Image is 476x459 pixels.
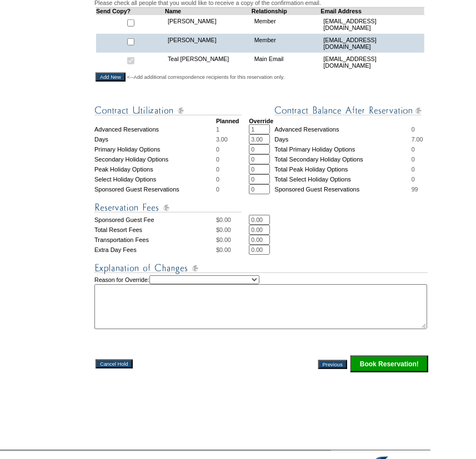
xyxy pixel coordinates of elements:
[321,53,425,72] td: [EMAIL_ADDRESS][DOMAIN_NAME]
[165,34,252,53] td: [PERSON_NAME]
[216,118,239,124] strong: Planned
[94,154,216,164] td: Secondary Holiday Options
[216,245,249,255] td: $
[94,201,242,215] img: Reservation Fees
[127,74,285,80] span: <--Add additional correspondence recipients for this reservation only.
[216,235,249,245] td: $
[216,186,219,193] span: 0
[321,34,425,53] td: [EMAIL_ADDRESS][DOMAIN_NAME]
[274,174,411,184] td: Total Select Holiday Options
[412,126,415,133] span: 0
[318,360,347,369] input: Previous
[219,236,231,243] span: 0.00
[274,124,411,134] td: Advanced Reservations
[165,14,252,34] td: [PERSON_NAME]
[94,134,216,144] td: Days
[216,146,219,153] span: 0
[96,73,126,82] input: Add New
[216,215,249,225] td: $
[252,7,321,14] td: Relationship
[321,14,425,34] td: [EMAIL_ADDRESS][DOMAIN_NAME]
[412,146,415,153] span: 0
[96,360,133,369] input: Cancel Hold
[219,226,231,233] span: 0.00
[94,124,216,134] td: Advanced Reservations
[94,164,216,174] td: Peak Holiday Options
[274,184,411,194] td: Sponsored Guest Reservations
[94,261,428,275] img: Explanation of Changes
[216,156,219,163] span: 0
[96,7,166,14] td: Send Copy?
[94,144,216,154] td: Primary Holiday Options
[274,144,411,154] td: Total Primary Holiday Options
[412,156,415,163] span: 0
[412,136,423,143] span: 7.00
[165,53,252,72] td: Teal [PERSON_NAME]
[412,166,415,173] span: 0
[94,245,216,255] td: Extra Day Fees
[350,356,428,372] input: Click this button to finalize your reservation.
[94,174,216,184] td: Select Holiday Options
[216,166,219,173] span: 0
[216,176,219,183] span: 0
[274,154,411,164] td: Total Secondary Holiday Options
[216,126,219,133] span: 1
[94,225,216,235] td: Total Resort Fees
[94,104,242,118] img: Contract Utilization
[252,53,321,72] td: Main Email
[219,246,231,253] span: 0.00
[274,164,411,174] td: Total Peak Holiday Options
[216,136,228,143] span: 3.00
[249,118,273,124] strong: Override
[274,104,422,118] img: Contract Balance After Reservation
[274,134,411,144] td: Days
[94,275,429,329] td: Reason for Override:
[321,7,425,14] td: Email Address
[412,176,415,183] span: 0
[165,7,252,14] td: Name
[94,184,216,194] td: Sponsored Guest Reservations
[252,14,321,34] td: Member
[412,186,418,193] span: 99
[94,215,216,225] td: Sponsored Guest Fee
[252,34,321,53] td: Member
[216,225,249,235] td: $
[219,216,231,223] span: 0.00
[94,235,216,245] td: Transportation Fees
